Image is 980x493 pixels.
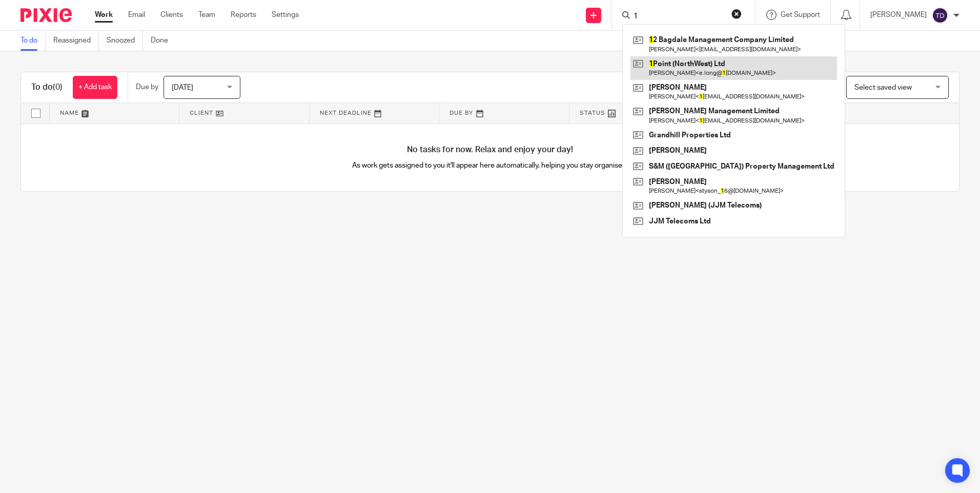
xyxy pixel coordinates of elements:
[854,84,912,91] span: Select saved view
[136,82,158,92] p: Due by
[160,10,183,20] a: Clients
[21,145,959,155] h4: No tasks for now. Relax and enjoy your day!
[53,31,99,51] a: Reassigned
[632,12,725,22] input: Search
[256,160,725,171] p: As work gets assigned to you it'll appear here automatically, helping you stay organised.
[272,10,299,20] a: Settings
[731,9,742,19] button: Clear
[151,31,176,51] a: Done
[172,84,193,91] span: [DATE]
[870,10,927,20] p: [PERSON_NAME]
[107,31,143,51] a: Snoozed
[73,76,117,99] a: + Add task
[781,11,820,18] span: Get Support
[31,82,63,93] h1: To do
[128,10,145,20] a: Email
[95,10,113,20] a: Work
[21,31,46,51] a: To do
[21,8,72,22] img: Pixie
[932,7,948,24] img: svg%3E
[198,10,215,20] a: Team
[53,83,63,91] span: (0)
[231,10,256,20] a: Reports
